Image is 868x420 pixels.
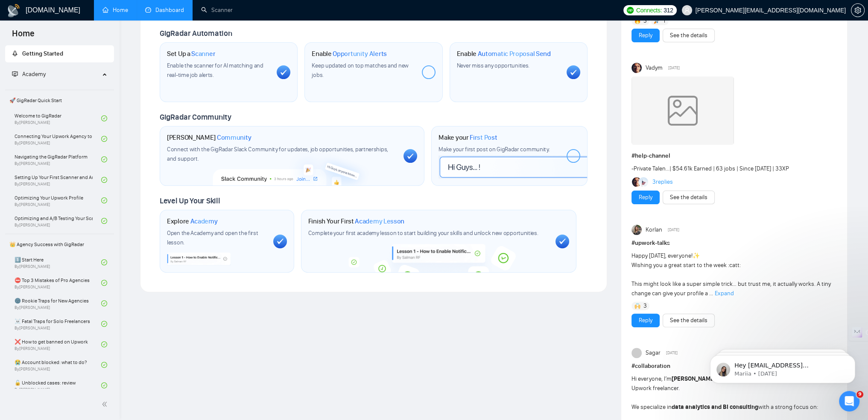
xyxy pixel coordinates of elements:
[457,50,551,58] h1: Enable
[101,300,107,306] span: check-circle
[12,70,46,78] span: Academy
[101,177,107,183] span: check-circle
[15,109,101,128] a: Welcome to GigRadarBy[PERSON_NAME]
[667,226,679,234] span: [DATE]
[342,244,535,273] img: academy-bg.png
[697,337,868,397] iframe: Intercom notifications message
[145,6,184,14] a: dashboardDashboard
[167,217,218,226] h1: Explore
[15,253,101,272] a: 1️⃣ Start HereBy[PERSON_NAME]
[631,238,837,248] h1: # upwork-talks
[101,259,107,265] span: check-circle
[308,229,538,237] span: Complete your first academy lesson to start building your skills and unlock new opportunities.
[646,225,662,235] span: Korlan
[101,341,107,347] span: check-circle
[639,177,648,187] img: Anisuzzaman Khan
[5,27,41,45] span: Home
[631,63,642,73] img: Vadym
[167,133,251,142] h1: [PERSON_NAME]
[12,71,18,77] span: fund-projection-screen
[101,197,107,203] span: check-circle
[101,156,107,162] span: check-circle
[470,133,497,142] span: First Post
[15,314,101,333] a: ☠️ Fatal Traps for Solo FreelancersBy[PERSON_NAME]
[851,3,865,17] button: setting
[684,7,690,13] span: user
[191,50,215,58] span: Scanner
[333,50,387,58] span: Opportunity Alerts
[631,361,837,371] h1: # collaboration
[312,62,409,79] span: Keep updated on top matches and new jobs.
[693,252,700,259] span: ✨
[15,273,101,292] a: ⛔ Top 3 Mistakes of Pro AgenciesBy[PERSON_NAME]
[636,6,662,15] span: Connects:
[631,29,660,42] button: Reply
[15,170,101,189] a: Setting Up Your First Scanner and Auto-BidderBy[PERSON_NAME]
[167,146,388,162] span: Connect with the GigRadar Slack Community for updates, job opportunities, partnerships, and support.
[670,316,707,325] a: See the details
[438,146,549,153] span: Make your first post on GigRadar community.
[668,64,679,72] span: [DATE]
[167,229,258,246] span: Open the Academy and open the first lesson.
[666,349,677,357] span: [DATE]
[663,29,715,42] button: See the details
[631,151,837,161] h1: # help-channel
[631,252,831,297] span: Happy [DATE], everyone! Wishing you a great start to the week :catt: This might look like a super...
[101,136,107,142] span: check-circle
[5,45,114,62] li: Getting Started
[101,280,107,286] span: check-circle
[631,165,789,172] span: - | $54.61k Earned | 63 jobs | Since [DATE] | 33XP
[160,112,231,122] span: GigRadar Community
[15,211,101,230] a: Optimizing and A/B Testing Your Scanner for Better ResultsBy[PERSON_NAME]
[15,355,101,374] a: 😭 Account blocked: what to do?By[PERSON_NAME]
[631,314,660,327] button: Reply
[663,17,665,25] span: 1
[672,403,758,411] strong: data analytics and BI consulting
[101,382,107,388] span: check-circle
[308,217,404,226] h1: Finish Your First
[102,400,110,408] span: double-left
[457,62,529,69] span: Never miss any opportunities.
[856,391,863,398] span: 9
[634,303,640,309] img: 🙌
[646,63,663,73] span: Vadym
[167,50,215,58] h1: Set Up a
[672,375,716,382] strong: [PERSON_NAME]
[7,4,20,18] img: logo
[167,62,263,79] span: Enable the scanner for AI matching and real-time job alerts.
[217,133,251,142] span: Community
[643,302,647,310] span: 3
[160,29,232,38] span: GigRadar Automation
[15,191,101,210] a: Optimizing Your Upwork ProfileBy[PERSON_NAME]
[663,314,715,327] button: See the details
[15,150,101,169] a: Navigating the GigRadar PlatformBy[PERSON_NAME]
[627,7,634,14] img: upwork-logo.png
[201,6,233,14] a: searchScanner
[312,50,387,58] h1: Enable
[15,294,101,313] a: 🌚 Rookie Traps for New AgenciesBy[PERSON_NAME]
[646,348,660,358] span: Sagar
[839,391,859,411] iframe: Intercom live chat
[652,178,673,186] a: 3replies
[639,193,652,202] a: Reply
[101,218,107,224] span: check-circle
[670,31,707,40] a: See the details
[438,133,497,142] h1: Make your
[639,316,652,325] a: Reply
[663,191,715,204] button: See the details
[851,7,864,14] span: setting
[6,92,113,109] span: 🚀 GigRadar Quick Start
[631,225,642,235] img: Korlan
[101,321,107,327] span: check-circle
[634,18,640,24] img: 🔥
[22,50,63,57] span: Getting Started
[15,129,101,148] a: Connecting Your Upwork Agency to GigRadarBy[PERSON_NAME]
[663,6,673,15] span: 312
[670,193,707,202] a: See the details
[190,217,218,226] span: Academy
[478,50,551,58] span: Automatic Proposal Send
